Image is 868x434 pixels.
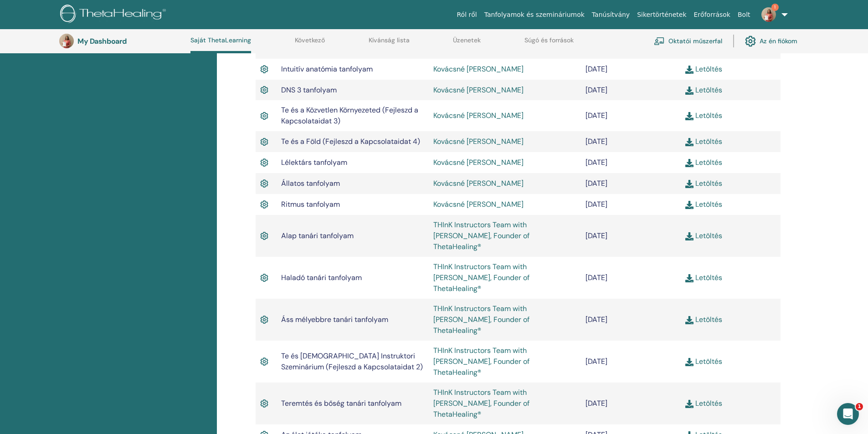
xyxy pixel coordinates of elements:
img: Active Certificate [260,314,268,326]
a: Letöltés [685,315,722,324]
span: Teremtés és bőség tanári tanfolyam [281,398,401,408]
img: download.svg [685,159,693,167]
img: Active Certificate [260,272,268,284]
img: Active Certificate [260,63,268,75]
a: Letöltés [685,85,722,95]
a: Letöltés [685,273,722,282]
img: Active Certificate [260,356,268,368]
img: Active Certificate [260,199,268,210]
a: Letöltés [685,64,722,74]
a: Súgó és források [524,36,574,51]
span: Te és a Közvetlen Környezeted (Fejleszd a Kapcsolataidat 3) [281,105,418,126]
a: Kovácsné [PERSON_NAME] [433,111,524,120]
img: download.svg [685,138,693,146]
a: Kovácsné [PERSON_NAME] [433,158,524,167]
img: download.svg [685,358,693,366]
td: [DATE] [581,215,681,257]
img: download.svg [685,274,693,282]
img: download.svg [685,232,693,240]
a: Az én fiókom [745,31,797,51]
td: [DATE] [581,59,681,80]
a: Kívánság lista [369,36,410,51]
a: Következő [295,36,325,51]
td: [DATE] [581,383,681,424]
img: download.svg [685,87,693,95]
td: [DATE] [581,194,681,215]
a: THInK Instructors Team with [PERSON_NAME], Founder of ThetaHealing® [433,262,529,293]
span: Alap tanári tanfolyam [281,231,354,240]
img: logo.png [60,5,169,25]
a: Tanfolyamok és szemináriumok [481,6,588,23]
a: Kovácsné [PERSON_NAME] [433,179,524,188]
img: download.svg [685,316,693,324]
a: Kovácsné [PERSON_NAME] [433,137,524,146]
span: Áss mélyebbre tanári tanfolyam [281,315,388,324]
a: Kovácsné [PERSON_NAME] [433,64,524,74]
img: download.svg [685,180,693,188]
a: THInK Instructors Team with [PERSON_NAME], Founder of ThetaHealing® [433,220,529,251]
td: [DATE] [581,100,681,131]
a: Saját ThetaLearning [190,36,251,53]
img: download.svg [685,201,693,209]
img: cog.svg [745,33,756,49]
span: Te és [DEMOGRAPHIC_DATA] Instruktori Szeminárium (Fejleszd a Kapcsolataidat 2) [281,351,423,372]
a: Letöltés [685,179,722,188]
img: download.svg [685,400,693,408]
a: Bolt [734,6,754,23]
a: Üzenetek [453,36,481,51]
img: Active Certificate [260,84,268,96]
img: chalkboard-teacher.svg [654,37,665,45]
td: [DATE] [581,152,681,173]
a: Letöltés [685,137,722,146]
a: Sikertörténetek [633,6,690,23]
a: Letöltés [685,357,722,366]
a: THInK Instructors Team with [PERSON_NAME], Founder of ThetaHealing® [433,388,529,419]
td: [DATE] [581,80,681,101]
img: default.jpg [59,34,74,48]
span: Haladó tanári tanfolyam [281,273,362,282]
a: Erőforrások [690,6,734,23]
span: Ritmus tanfolyam [281,199,340,209]
td: [DATE] [581,299,681,341]
img: default.jpg [761,7,776,22]
a: Oktatói műszerfal [654,31,722,51]
a: Letöltés [685,398,722,408]
h3: My Dashboard [77,37,169,46]
a: Letöltés [685,199,722,209]
span: Állatos tanfolyam [281,179,340,188]
a: Tanúsítvány [588,6,633,23]
img: download.svg [685,66,693,74]
img: Active Certificate [260,110,268,122]
span: 1 [771,4,779,11]
a: THInK Instructors Team with [PERSON_NAME], Founder of ThetaHealing® [433,346,529,377]
a: Letöltés [685,231,722,240]
td: [DATE] [581,341,681,383]
td: [DATE] [581,173,681,194]
img: Active Certificate [260,136,268,148]
td: [DATE] [581,257,681,299]
span: DNS 3 tanfolyam [281,85,337,95]
img: download.svg [685,112,693,120]
a: Letöltés [685,111,722,120]
a: Kovácsné [PERSON_NAME] [433,85,524,95]
iframe: Intercom live chat [837,403,859,425]
a: THInK Instructors Team with [PERSON_NAME], Founder of ThetaHealing® [433,304,529,335]
a: Ról ről [453,6,481,23]
a: Kovácsné [PERSON_NAME] [433,199,524,209]
img: Active Certificate [260,398,268,409]
span: 1 [856,403,863,410]
img: Active Certificate [260,157,268,168]
img: Active Certificate [260,178,268,189]
span: Lélektárs tanfolyam [281,158,347,167]
img: Active Certificate [260,230,268,242]
span: Te és a Föld (Fejleszd a Kapcsolataidat 4) [281,137,420,146]
a: Letöltés [685,158,722,167]
td: [DATE] [581,131,681,152]
span: Intuitív anatómia tanfolyam [281,64,373,74]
